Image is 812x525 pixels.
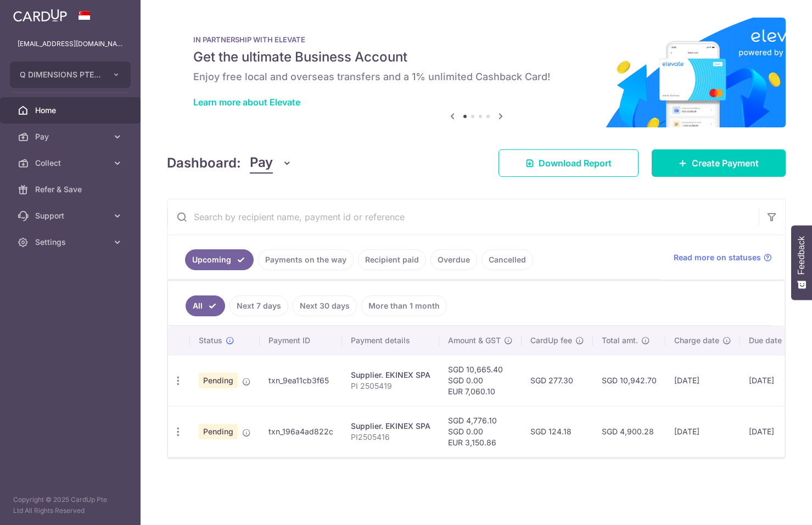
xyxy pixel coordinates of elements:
[665,355,740,406] td: [DATE]
[351,370,430,381] div: Supplier. EKINEX SPA
[499,149,639,177] a: Download Report
[260,355,342,406] td: txn_9ea11cb3f65
[439,406,522,457] td: SGD 4,776.10 SGD 0.00 EUR 3,150.86
[35,158,108,169] span: Collect
[199,424,238,439] span: Pending
[35,210,108,221] span: Support
[193,35,759,44] p: IN PARTNERSHIP WITH ELEVATE
[593,355,665,406] td: SGD 10,942.70
[692,157,759,170] span: Create Payment
[530,335,572,346] span: CardUp fee
[342,326,439,355] th: Payment details
[193,48,759,66] h5: Get the ultimate Business Account
[193,97,300,108] a: Learn more about Elevate
[250,153,292,174] button: Pay
[797,236,807,275] span: Feedback
[35,184,108,195] span: Refer & Save
[167,18,786,127] img: Renovation banner
[740,355,803,406] td: [DATE]
[250,153,273,174] span: Pay
[167,199,759,234] input: Search by recipient name, payment id or reference
[674,252,761,263] span: Read more on statuses
[522,355,593,406] td: SGD 277.30
[448,335,501,346] span: Amount & GST
[351,381,430,392] p: PI 2505419
[260,406,342,457] td: txn_196a4ad822c
[186,295,225,316] a: All
[35,237,108,248] span: Settings
[430,249,477,270] a: Overdue
[260,326,342,355] th: Payment ID
[791,225,812,300] button: Feedback - Show survey
[674,335,719,346] span: Charge date
[674,252,772,263] a: Read more on statuses
[652,149,786,177] a: Create Payment
[35,105,108,116] span: Home
[665,406,740,457] td: [DATE]
[593,406,665,457] td: SGD 4,900.28
[10,62,131,88] button: Q DIMENSIONS PTE. LTD.
[358,249,426,270] a: Recipient paid
[522,406,593,457] td: SGD 124.18
[258,249,354,270] a: Payments on the way
[293,295,357,316] a: Next 30 days
[361,295,447,316] a: More than 1 month
[602,335,638,346] span: Total amt.
[193,70,759,83] h6: Enjoy free local and overseas transfers and a 1% unlimited Cashback Card!
[539,157,612,170] span: Download Report
[439,355,522,406] td: SGD 10,665.40 SGD 0.00 EUR 7,060.10
[351,421,430,432] div: Supplier. EKINEX SPA
[199,335,222,346] span: Status
[35,131,108,142] span: Pay
[740,406,803,457] td: [DATE]
[481,249,533,270] a: Cancelled
[167,153,241,173] h4: Dashboard:
[185,249,254,270] a: Upcoming
[749,335,782,346] span: Due date
[351,432,430,443] p: PI2505416
[20,69,101,80] span: Q DIMENSIONS PTE. LTD.
[18,38,123,49] p: [EMAIL_ADDRESS][DOMAIN_NAME]
[13,9,67,22] img: CardUp
[229,295,288,316] a: Next 7 days
[199,373,238,388] span: Pending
